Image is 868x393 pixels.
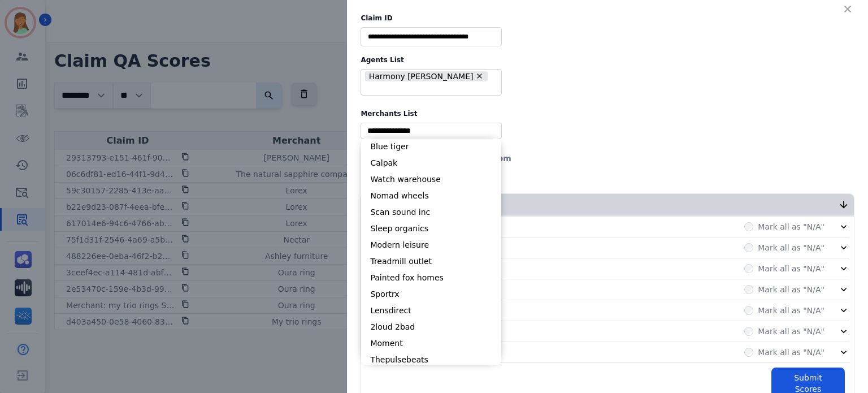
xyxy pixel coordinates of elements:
li: Moment [361,335,501,352]
div: Evaluator: [361,169,854,180]
li: Sleep organics [361,221,501,237]
ul: selected options [363,125,499,137]
li: Watch warehouse [361,171,501,188]
button: Remove Harmony Busick [475,72,484,80]
li: Treadmill outlet [361,253,501,270]
li: Sportrx [361,286,501,303]
li: Harmony [PERSON_NAME] [365,71,488,82]
label: Mark all as "N/A" [758,221,824,232]
label: Agents List [361,55,854,64]
label: Mark all as "N/A" [758,305,824,316]
li: Scan sound inc [361,204,501,221]
label: Merchants List [361,109,854,118]
label: Mark all as "N/A" [758,326,824,337]
li: Painted fox homes [361,270,501,286]
li: 2loud 2bad [361,319,501,335]
label: Mark all as "N/A" [758,284,824,295]
li: Blue tiger [361,139,501,155]
li: Modern leisure [361,237,501,253]
li: Thepulsebeats [361,352,501,368]
label: Claim ID [361,14,854,23]
li: Calpak [361,155,501,171]
ul: selected options [363,70,494,95]
label: Mark all as "N/A" [758,263,824,274]
li: Lensdirect [361,303,501,319]
div: Evaluation Date: [361,153,854,164]
label: Mark all as "N/A" [758,242,824,253]
label: Mark all as "N/A" [758,347,824,358]
li: Nomad wheels [361,188,501,204]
